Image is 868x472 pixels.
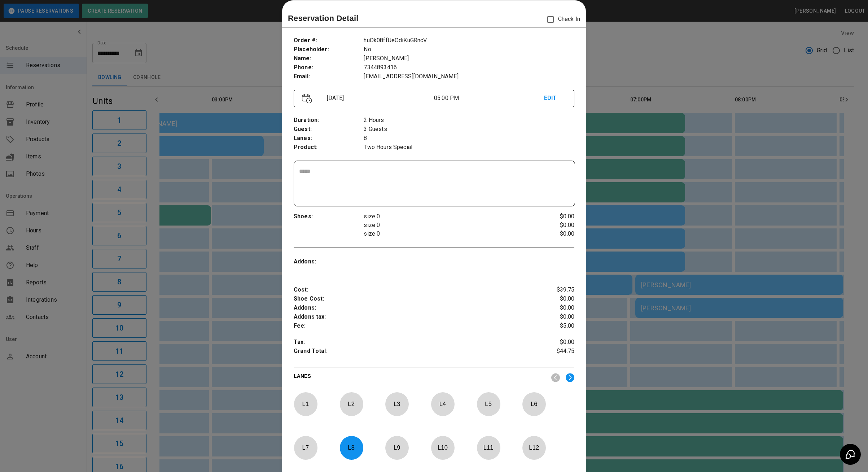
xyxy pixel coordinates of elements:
[339,439,363,456] p: L 8
[324,94,434,102] p: [DATE]
[364,63,574,72] p: 7344893416
[527,230,574,238] p: $0.00
[294,212,364,221] p: Shoes :
[294,372,545,383] p: LANES
[364,116,574,125] p: 2 Hours
[288,12,359,24] p: Reservation Detail
[294,395,317,412] p: L 1
[294,134,364,143] p: Lanes :
[294,143,364,152] p: Product :
[294,313,527,322] p: Addons tax :
[294,285,527,294] p: Cost :
[294,347,527,358] p: Grand Total :
[527,338,574,347] p: $0.00
[522,439,546,456] p: L 12
[294,439,317,456] p: L 7
[364,134,574,143] p: 8
[294,303,527,313] p: Addons :
[527,303,574,313] p: $0.00
[294,257,364,266] p: Addons :
[385,395,409,412] p: L 3
[544,94,566,103] p: EDIT
[527,285,574,294] p: $39.75
[527,322,574,331] p: $5.00
[294,125,364,134] p: Guest :
[527,212,574,221] p: $0.00
[364,36,574,45] p: huOk08ffUeOdiKuGRncV
[522,395,546,412] p: L 6
[527,313,574,322] p: $0.00
[294,116,364,125] p: Duration :
[364,143,574,152] p: Two Hours Special
[339,395,363,412] p: L 2
[543,12,580,27] p: Check In
[477,395,500,412] p: L 5
[364,230,527,238] p: size 0
[527,347,574,358] p: $44.75
[364,125,574,134] p: 3 Guests
[431,395,455,412] p: L 4
[294,63,364,72] p: Phone :
[364,54,574,63] p: [PERSON_NAME]
[364,45,574,54] p: No
[385,439,409,456] p: L 9
[527,221,574,230] p: $0.00
[294,322,527,331] p: Fee :
[294,45,364,54] p: Placeholder :
[566,373,574,382] img: right.svg
[364,72,574,81] p: [EMAIL_ADDRESS][DOMAIN_NAME]
[551,373,560,382] img: nav_left.svg
[527,294,574,303] p: $0.00
[294,338,527,347] p: Tax :
[364,221,527,230] p: size 0
[477,439,500,456] p: L 11
[294,54,364,63] p: Name :
[364,212,527,221] p: size 0
[431,439,455,456] p: L 10
[434,94,544,102] p: 05:00 PM
[294,294,527,303] p: Shoe Cost :
[294,72,364,81] p: Email :
[294,36,364,45] p: Order # :
[302,94,312,104] img: Vector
